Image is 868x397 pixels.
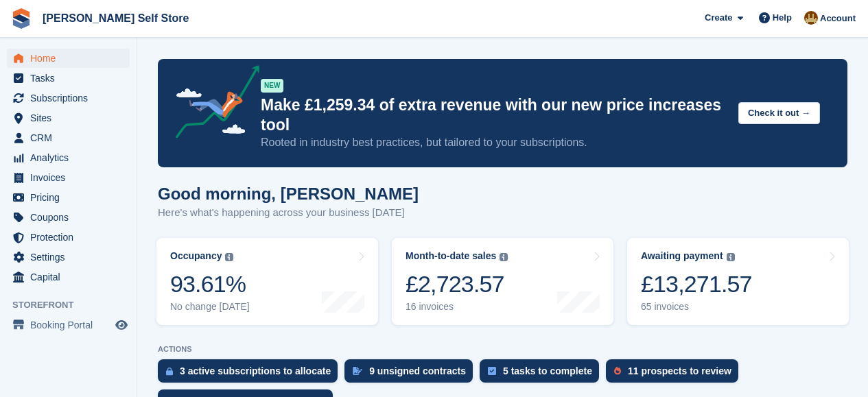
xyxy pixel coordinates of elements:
div: Month-to-date sales [406,250,496,262]
p: Here's what's happening across your business [DATE] [158,205,419,221]
span: Invoices [30,168,113,187]
div: 65 invoices [641,301,752,313]
span: Capital [30,267,113,287]
a: menu [7,88,130,108]
p: Rooted in industry best practices, but tailored to your subscriptions. [261,135,727,150]
a: menu [7,315,130,335]
div: 11 prospects to review [628,365,731,376]
a: menu [7,128,130,147]
div: Occupancy [170,250,222,262]
img: Tom Kingston [804,11,818,25]
span: Sites [30,108,113,128]
a: Month-to-date sales £2,723.57 16 invoices [392,238,613,325]
p: ACTIONS [158,345,847,354]
img: icon-info-grey-7440780725fd019a000dd9b08b2336e03edf1995a4989e88bcd33f0948082b44.svg [225,253,233,261]
span: Analytics [30,148,113,167]
a: Awaiting payment £13,271.57 65 invoices [627,238,849,325]
button: Check it out → [738,102,820,125]
div: NEW [261,79,283,93]
img: stora-icon-8386f47178a22dfd0bd8f6a31ec36ba5ce8667c1dd55bd0f319d3a0aa187defe.svg [11,8,32,29]
div: 3 active subscriptions to allocate [180,365,331,376]
span: Coupons [30,208,113,227]
span: CRM [30,128,113,147]
img: prospect-51fa495bee0391a8d652442698ab0144808aea92771e9ea1ae160a38d050c398.svg [614,367,621,375]
span: Help [773,11,792,25]
a: menu [7,267,130,287]
img: icon-info-grey-7440780725fd019a000dd9b08b2336e03edf1995a4989e88bcd33f0948082b44.svg [727,253,735,261]
span: Home [30,49,113,68]
img: contract_signature_icon-13c848040528278c33f63329250d36e43548de30e8caae1d1a13099fd9432cc5.svg [353,367,362,375]
div: £2,723.57 [406,270,508,298]
a: [PERSON_NAME] Self Store [37,7,194,29]
a: 11 prospects to review [606,359,745,389]
div: 5 tasks to complete [503,365,592,376]
a: menu [7,248,130,267]
span: Pricing [30,188,113,207]
a: 9 unsigned contracts [344,359,480,389]
a: menu [7,108,130,128]
div: £13,271.57 [641,270,752,298]
span: Storefront [12,298,137,312]
div: 9 unsigned contracts [369,365,466,376]
div: 16 invoices [406,301,508,313]
div: No change [DATE] [170,301,250,313]
a: menu [7,208,130,227]
a: Preview store [113,317,130,333]
a: 5 tasks to complete [480,359,606,389]
span: Account [820,12,856,25]
a: menu [7,148,130,167]
a: 3 active subscriptions to allocate [158,359,344,389]
span: Booking Portal [30,315,113,335]
span: Protection [30,228,113,247]
a: menu [7,49,130,68]
a: menu [7,168,130,187]
img: price-adjustments-announcement-icon-8257ccfd72463d97f412b2fc003d46551f7dbcb40ab6d574587a9cd5c0d94... [164,65,260,143]
h1: Good morning, [PERSON_NAME] [158,184,419,203]
img: task-75834270c22a3079a89374b754ae025e5fb1db73e45f91037f5363f120a921f8.svg [488,367,496,375]
span: Settings [30,248,113,267]
p: Make £1,259.34 of extra revenue with our new price increases tool [261,95,727,135]
span: Subscriptions [30,88,113,108]
a: menu [7,188,130,207]
span: Create [705,11,732,25]
img: icon-info-grey-7440780725fd019a000dd9b08b2336e03edf1995a4989e88bcd33f0948082b44.svg [500,253,508,261]
img: active_subscription_to_allocate_icon-d502201f5373d7db506a760aba3b589e785aa758c864c3986d89f69b8ff3... [166,367,173,376]
a: Occupancy 93.61% No change [DATE] [156,238,378,325]
div: Awaiting payment [641,250,723,262]
a: menu [7,69,130,88]
div: 93.61% [170,270,250,298]
a: menu [7,228,130,247]
span: Tasks [30,69,113,88]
